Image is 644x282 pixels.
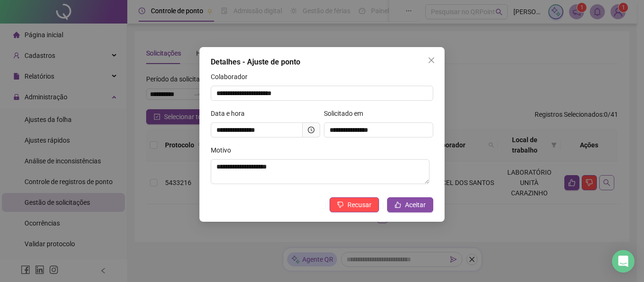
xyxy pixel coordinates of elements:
[347,200,372,210] span: Recusar
[330,197,379,212] button: Recusar
[428,56,435,64] span: close
[395,201,401,208] span: like
[211,108,251,119] label: Data e hora
[211,72,254,82] label: Colaborador
[405,200,426,210] span: Aceitar
[211,56,433,68] div: Detalhes - Ajuste de ponto
[424,53,439,68] button: Close
[387,197,433,212] button: Aceitar
[612,250,635,273] div: Open Intercom Messenger
[308,127,314,133] span: clock-circle
[324,108,369,119] label: Solicitado em
[337,201,344,208] span: dislike
[211,145,237,155] label: Motivo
